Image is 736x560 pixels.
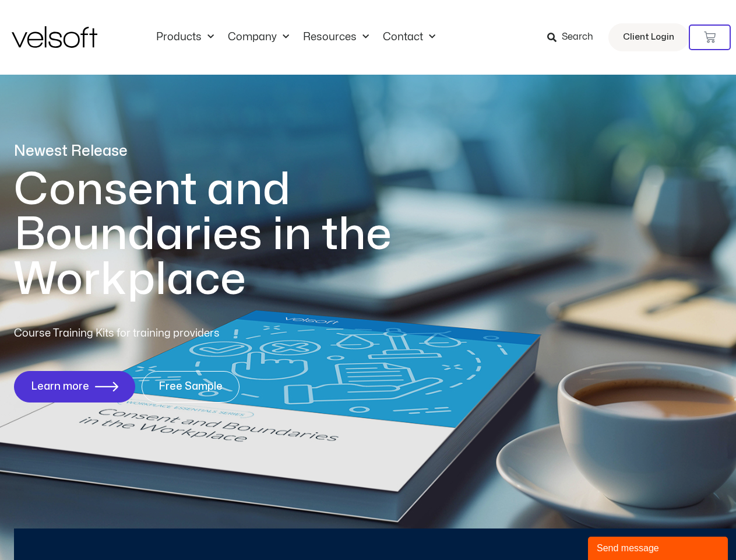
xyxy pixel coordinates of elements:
[14,167,439,302] h1: Consent and Boundaries in the Workplace
[376,31,442,44] a: ContactMenu Toggle
[608,23,689,51] a: Client Login
[149,31,221,44] a: ProductsMenu Toggle
[159,381,223,393] span: Free Sample
[296,31,376,44] a: ResourcesMenu Toggle
[562,30,593,45] span: Search
[12,26,97,48] img: Velsoft Training Materials
[623,30,674,45] span: Client Login
[14,371,135,402] a: Learn more
[31,381,89,393] span: Learn more
[149,31,442,44] nav: Menu
[142,371,240,402] a: Free Sample
[547,27,601,47] a: Search
[14,325,304,342] p: Course Training Kits for training providers
[588,534,730,560] iframe: chat widget
[221,31,296,44] a: CompanyMenu Toggle
[14,141,439,162] p: Newest Release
